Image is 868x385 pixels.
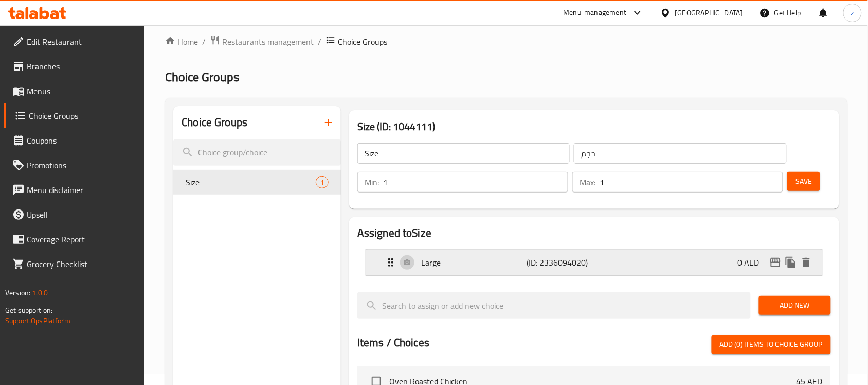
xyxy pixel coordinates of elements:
[4,227,145,252] a: Coverage Report
[712,335,831,354] button: Add (0) items to choice group
[27,159,137,171] span: Promotions
[580,176,595,188] p: Max:
[4,29,145,54] a: Edit Restaurant
[4,153,145,178] a: Promotions
[173,139,341,166] input: search
[27,60,137,73] span: Branches
[5,304,52,317] span: Get support on:
[32,286,48,300] span: 1.0.0
[4,103,145,128] a: Choice Groups
[759,296,831,315] button: Add New
[27,184,137,196] span: Menu disclaimer
[357,292,751,319] input: search
[851,7,854,19] span: z
[27,208,137,221] span: Upsell
[222,36,314,48] span: Restaurants management
[316,176,329,188] div: Choices
[787,172,820,191] button: Save
[357,118,831,135] h3: Size (ID: 1044111)
[27,233,137,246] span: Coverage Report
[27,85,137,97] span: Menus
[318,36,321,48] li: /
[4,54,145,79] a: Branches
[5,286,30,300] span: Version:
[365,176,379,188] p: Min:
[5,314,70,327] a: Support.OpsPlatform
[165,36,198,48] a: Home
[768,255,783,270] button: edit
[795,175,812,188] span: Save
[186,176,316,188] span: Size
[4,128,145,153] a: Coupons
[366,250,822,275] div: Expand
[4,79,145,103] a: Menus
[738,256,768,269] p: 0 AED
[173,170,341,195] div: Size1
[783,255,799,270] button: duplicate
[202,36,206,48] li: /
[564,7,627,19] div: Menu-management
[27,134,137,147] span: Coupons
[357,335,429,351] h2: Items / Choices
[210,35,314,48] a: Restaurants management
[357,245,831,280] li: Expand
[357,225,831,241] h2: Assigned to Size
[4,252,145,276] a: Grocery Checklist
[4,178,145,202] a: Menu disclaimer
[799,255,814,270] button: delete
[421,256,527,269] p: Large
[27,36,137,48] span: Edit Restaurant
[527,256,597,269] p: (ID: 2336094020)
[675,7,743,19] div: [GEOGRAPHIC_DATA]
[4,202,145,227] a: Upsell
[182,115,247,130] h2: Choice Groups
[165,65,239,89] span: Choice Groups
[316,178,328,187] span: 1
[338,36,387,48] span: Choice Groups
[29,110,137,122] span: Choice Groups
[165,35,847,48] nav: breadcrumb
[27,258,137,270] span: Grocery Checklist
[767,299,823,312] span: Add New
[720,338,823,351] span: Add (0) items to choice group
